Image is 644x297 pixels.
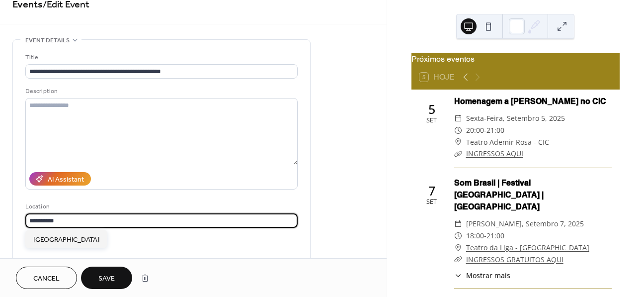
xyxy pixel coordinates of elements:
a: Homenagem a [PERSON_NAME] no CIC [454,97,606,106]
span: sexta-feira, setembro 5, 2025 [466,112,565,124]
span: - [484,230,486,242]
span: [GEOGRAPHIC_DATA] [33,235,99,245]
button: ​Mostrar mais [454,270,510,281]
div: 5 [428,103,435,115]
div: ​ [454,242,462,254]
div: Title [25,52,296,63]
button: Save [81,267,132,289]
a: Teatro da Liga - [GEOGRAPHIC_DATA] [466,242,589,254]
button: Cancel [16,267,77,289]
span: Event details [25,35,70,46]
a: INGRESSOS AQUI [466,149,523,158]
span: 21:00 [486,124,504,136]
div: ​ [454,230,462,242]
span: 20:00 [466,124,484,136]
span: - [484,124,486,136]
span: Save [98,274,115,284]
div: Event color [25,258,100,268]
div: AI Assistant [48,175,84,185]
div: ​ [454,136,462,148]
span: [PERSON_NAME], setembro 7, 2025 [466,218,584,230]
div: ​ [454,148,462,160]
span: 21:00 [486,230,504,242]
span: Teatro Ademir Rosa - CIC [466,136,549,148]
div: ​ [454,270,462,281]
div: ​ [454,112,462,124]
button: AI Assistant [29,172,91,186]
div: set [426,199,437,205]
div: Description [25,86,296,97]
div: ​ [454,254,462,266]
span: Mostrar mais [466,270,510,281]
span: Cancel [33,274,60,284]
a: INGRESSOS GRATUITOS AQUI [466,255,563,264]
div: 7 [428,185,435,197]
div: ​ [454,124,462,136]
span: 18:00 [466,230,484,242]
div: Próximos eventos [411,53,620,65]
div: set [426,117,437,124]
a: Som Brasil | Festival [GEOGRAPHIC_DATA] | [GEOGRAPHIC_DATA] [454,178,544,211]
div: ​ [454,218,462,230]
div: Location [25,201,296,212]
